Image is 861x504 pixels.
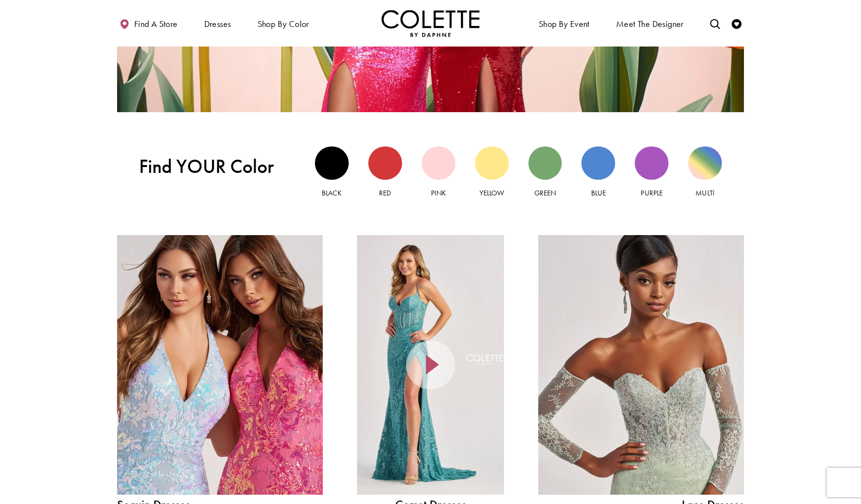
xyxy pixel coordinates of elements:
span: Dresses [204,19,231,29]
span: Shop by color [258,19,309,29]
span: Yellow [479,188,504,198]
span: Purple [641,188,662,198]
a: Black view Black [315,146,349,199]
img: Colette by Daphne [382,10,479,37]
a: Yellow view Yellow [475,146,509,199]
span: Meet the designer [616,19,684,29]
a: Red view Red [368,146,402,199]
span: Dresses [202,10,234,37]
a: Blue view Blue [581,146,615,199]
a: Meet the designer [614,10,686,37]
div: Purple view [635,146,669,180]
a: Purple view Purple [635,146,669,199]
span: Blue [591,188,606,198]
a: Find a store [117,10,180,37]
span: Find a store [134,19,178,29]
a: Visit Home Page [382,10,479,37]
span: Multi [695,188,714,198]
span: Green [534,188,556,198]
a: Check Wishlist [729,10,744,37]
span: Shop By Event [536,10,592,37]
span: Pink [431,188,446,198]
div: Green view [528,146,562,180]
span: Shop By Event [539,19,590,29]
div: Black view [315,146,349,180]
div: Multi view [688,146,722,180]
span: Find YOUR Color [139,155,293,178]
div: Red view [368,146,402,180]
div: Pink view [422,146,455,180]
a: Green view Green [528,146,562,199]
span: Shop by color [255,10,311,37]
a: Multi view Multi [688,146,722,199]
a: Sequin Dresses Related Link [117,235,323,495]
a: Pink view Pink [422,146,455,199]
a: Toggle search [708,10,722,37]
a: Lace Dress Spring 2025 collection Related Link [538,235,744,495]
span: Red [379,188,391,198]
span: Black [322,188,342,198]
div: Yellow view [475,146,509,180]
div: Blue view [581,146,615,180]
